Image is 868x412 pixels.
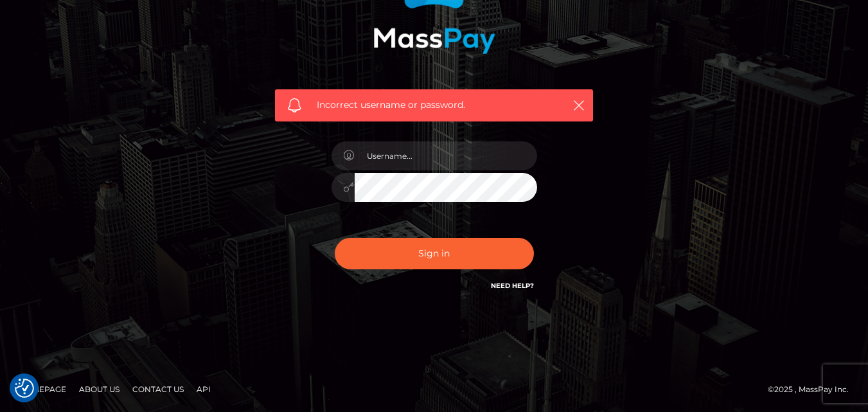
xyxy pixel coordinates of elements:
img: Revisit consent button [15,379,34,398]
span: Incorrect username or password. [317,98,551,112]
a: API [191,379,216,399]
div: © 2025 , MassPay Inc. [768,382,858,397]
a: Homepage [14,379,71,399]
input: Username... [355,141,537,170]
a: About Us [74,379,125,399]
a: Contact Us [127,379,189,399]
button: Consent Preferences [15,379,34,398]
button: Sign in [335,238,534,269]
a: Need Help? [491,282,534,290]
